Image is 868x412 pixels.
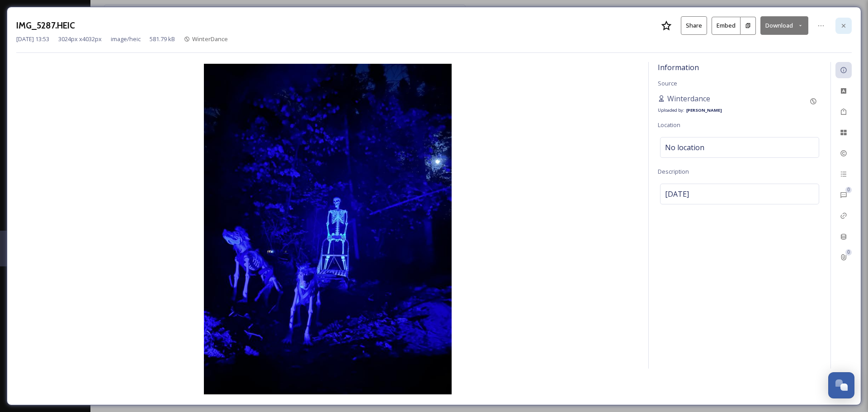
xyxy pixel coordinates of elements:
h3: IMG_5287.HEIC [16,19,75,32]
span: No location [665,142,704,153]
button: Share [681,16,707,35]
strong: [PERSON_NAME] [686,107,722,113]
button: Download [760,16,808,35]
div: 0 [845,249,852,256]
button: Embed [712,17,741,35]
div: 0 [845,187,852,193]
span: Winterdance [667,93,710,104]
span: Source [658,79,677,87]
span: Information [658,62,699,72]
button: Open Chat [828,372,854,398]
span: Uploaded by: [658,107,684,113]
span: 3024 px x 4032 px [58,35,102,43]
img: 9749603e-984e-4a20-aeef-e7a5f40eb88e.jpg [16,64,639,394]
span: image/heic [111,35,141,43]
span: Description [658,167,689,175]
span: [DATE] 13:53 [16,35,49,43]
span: [DATE] [665,189,689,199]
span: WinterDance [192,35,228,43]
span: 581.79 kB [150,35,175,43]
span: Location [658,121,680,129]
